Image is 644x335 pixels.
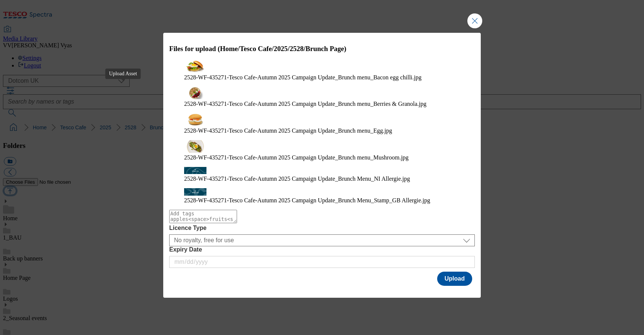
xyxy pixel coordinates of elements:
figcaption: 2528-WF-435271-Tesco Cafe-Autumn 2025 Campaign Update_Brunch menu_Egg.jpg [184,127,460,134]
div: Modal [163,33,481,298]
img: preview [184,140,206,153]
figcaption: 2528-WF-435271-Tesco Cafe-Autumn 2025 Campaign Update_Brunch Menu_NI Allergie.jpg [184,176,460,182]
button: Close Modal [467,13,482,28]
img: preview [184,60,206,73]
img: preview [184,188,206,195]
img: preview [184,87,206,99]
figcaption: 2528-WF-435271-Tesco Cafe-Autumn 2025 Campaign Update_Brunch menu_Berries & Granola.jpg [184,101,460,107]
figcaption: 2528-WF-435271-Tesco Cafe-Autumn 2025 Campaign Update_Brunch menu_Mushroom.jpg [184,154,460,161]
img: preview [184,113,206,126]
img: preview [184,167,206,174]
figcaption: 2528-WF-435271-Tesco Cafe-Autumn 2025 Campaign Update_Brunch menu_Bacon egg chilli.jpg [184,74,460,81]
figcaption: 2528-WF-435271-Tesco Cafe-Autumn 2025 Campaign Update_Brunch Menu_Stamp_GB Allergie.jpg [184,197,460,204]
button: Upload [437,272,472,286]
h3: Files for upload (Home/Tesco Cafe/2025/2528/Brunch Page) [169,45,475,53]
label: Licence Type [169,225,475,231]
label: Expiry Date [169,246,475,253]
